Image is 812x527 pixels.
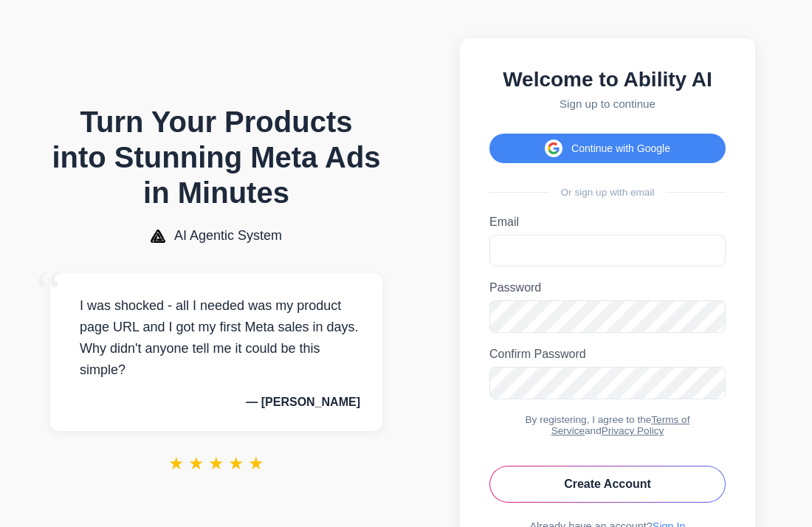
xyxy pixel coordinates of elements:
[72,295,360,380] p: I was shocked - all I needed was my product page URL and I got my first Meta sales in days. Why d...
[168,453,185,474] span: ★
[188,453,204,474] span: ★
[50,104,382,210] h1: Turn Your Products into Stunning Meta Ads in Minutes
[489,97,726,110] p: Sign up to continue
[489,466,726,503] button: Create Account
[602,425,664,436] a: Privacy Policy
[208,453,224,474] span: ★
[35,258,62,325] span: “
[489,414,726,436] div: By registering, I agree to the and
[489,187,726,198] div: Or sign up with email
[151,230,165,243] img: AI Agentic System Logo
[174,228,282,244] span: AI Agentic System
[72,396,360,409] p: — [PERSON_NAME]
[489,348,726,361] label: Confirm Password
[489,68,726,92] h2: Welcome to Ability AI
[489,134,726,163] button: Continue with Google
[248,453,264,474] span: ★
[551,414,690,436] a: Terms of Service
[489,216,726,229] label: Email
[489,281,726,294] label: Password
[228,453,244,474] span: ★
